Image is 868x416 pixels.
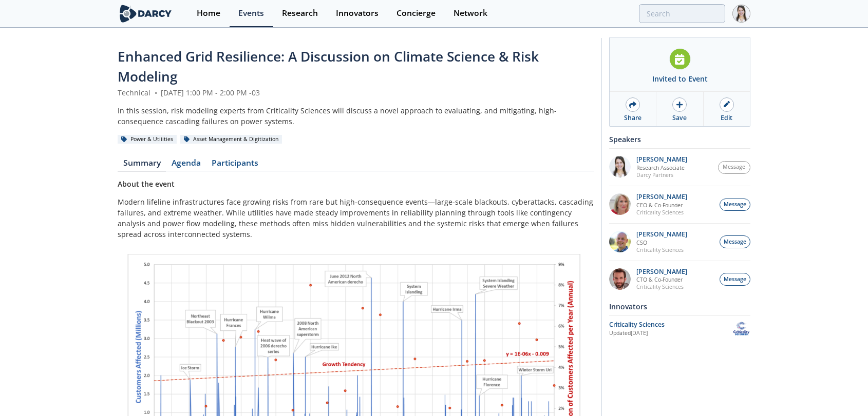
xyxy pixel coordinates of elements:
[636,283,687,290] p: Criticality Sciences
[724,238,746,246] span: Message
[609,298,750,315] div: Innovators
[609,268,631,290] img: 90f9c750-37bc-4a35-8c39-e7b0554cf0e9
[153,88,159,97] span: •
[636,239,687,246] p: CSO
[636,209,687,216] p: Criticality Sciences
[718,161,751,174] button: Message
[704,92,750,126] a: Edit
[118,179,175,189] strong: About the event
[118,5,174,23] img: logo-wide.svg
[636,231,687,238] p: [PERSON_NAME]
[636,164,687,171] p: Research Associate
[652,73,708,84] div: Invited to Event
[397,9,436,17] div: Concierge
[206,159,263,171] a: Participants
[609,320,732,329] div: Criticality Sciences
[636,202,687,209] p: CEO & Co-Founder
[118,135,177,144] div: Power & Utilities
[639,4,725,23] input: Advanced Search
[238,9,264,17] div: Events
[118,196,594,240] p: Modern lifeline infrastructures face growing risks from rare but high-consequence events—large-sc...
[609,193,631,215] img: 7fd099ee-3020-413d-8a27-20701badd6bb
[720,273,750,286] button: Message
[118,105,594,127] div: In this session, risk modeling experts from Criticality Sciences will discuss a novel approach to...
[732,320,750,338] img: Criticality Sciences
[636,156,687,163] p: [PERSON_NAME]
[724,201,746,209] span: Message
[609,320,750,338] a: Criticality Sciences Updated[DATE] Criticality Sciences
[118,87,594,98] div: Technical [DATE] 1:00 PM - 2:00 PM -03
[118,159,166,171] a: Summary
[636,268,687,275] p: [PERSON_NAME]
[336,9,379,17] div: Innovators
[723,163,745,171] span: Message
[732,5,750,23] img: Profile
[609,231,631,252] img: c3fd1137-0e00-4905-b78a-d4f4255912ba
[720,199,750,211] button: Message
[825,375,858,406] iframe: chat widget
[609,156,631,177] img: qdh7Er9pRiGqDWE5eNkh
[636,276,687,283] p: CTO & Co-Founder
[636,193,687,201] p: [PERSON_NAME]
[724,275,746,284] span: Message
[624,113,641,123] div: Share
[609,329,732,338] div: Updated [DATE]
[720,235,750,248] button: Message
[721,113,732,123] div: Edit
[454,9,487,17] div: Network
[118,47,539,86] span: Enhanced Grid Resilience: A Discussion on Climate Science & Risk Modeling
[636,246,687,253] p: Criticality Sciences
[166,159,206,171] a: Agenda
[609,130,750,148] div: Speakers
[197,9,220,17] div: Home
[636,171,687,179] p: Darcy Partners
[180,135,282,144] div: Asset Management & Digitization
[282,9,318,17] div: Research
[672,113,687,123] div: Save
